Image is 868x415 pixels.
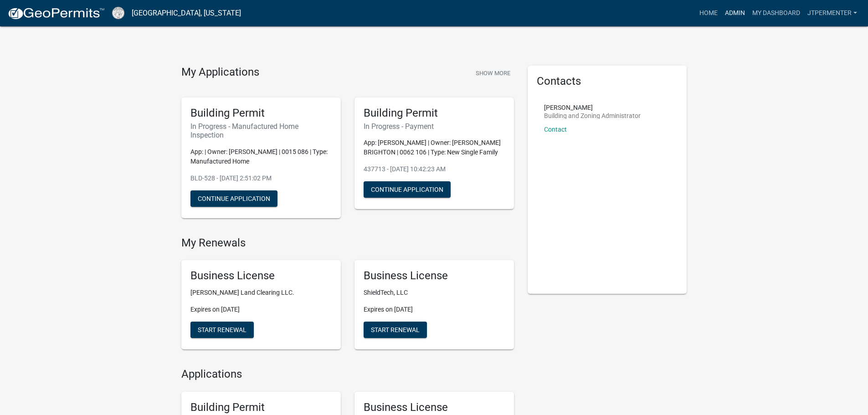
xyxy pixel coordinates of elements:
span: Start Renewal [371,326,420,333]
h5: Building Permit [190,107,332,120]
p: 437713 - [DATE] 10:42:23 AM [364,164,505,174]
button: Start Renewal [190,322,254,338]
a: Home [696,5,721,22]
h5: Contacts [537,75,678,88]
button: Start Renewal [364,322,427,338]
h5: Building Permit [364,107,505,120]
img: Cook County, Georgia [112,7,124,19]
p: [PERSON_NAME] Land Clearing LLC. [190,288,332,297]
h5: Business License [190,269,332,282]
button: Continue Application [364,181,451,198]
a: [GEOGRAPHIC_DATA], [US_STATE] [132,5,241,21]
h5: Business License [364,269,505,282]
h5: Business License [364,401,505,414]
a: My Dashboard [749,5,804,22]
h4: Applications [181,368,514,381]
p: App: [PERSON_NAME] | Owner: [PERSON_NAME] BRIGHTON | 0062 106 | Type: New Single Family [364,138,505,157]
a: jtpermenter [804,5,861,22]
p: [PERSON_NAME] [544,104,641,111]
p: Building and Zoning Administrator [544,113,641,119]
h5: Building Permit [190,401,332,414]
a: Admin [721,5,749,22]
p: App: | Owner: [PERSON_NAME] | 0015 086 | Type: Manufactured Home [190,147,332,166]
button: Show More [472,66,514,81]
p: ShieldTech, LLC [364,288,505,297]
p: Expires on [DATE] [364,305,505,314]
h6: In Progress - Manufactured Home Inspection [190,122,332,139]
button: Continue Application [190,190,277,207]
h4: My Applications [181,66,259,79]
span: Start Renewal [198,326,247,333]
wm-registration-list-section: My Renewals [181,236,514,357]
p: Expires on [DATE] [190,305,332,314]
p: BLD-528 - [DATE] 2:51:02 PM [190,174,332,183]
h6: In Progress - Payment [364,122,505,131]
h4: My Renewals [181,236,514,250]
a: Contact [544,126,567,133]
